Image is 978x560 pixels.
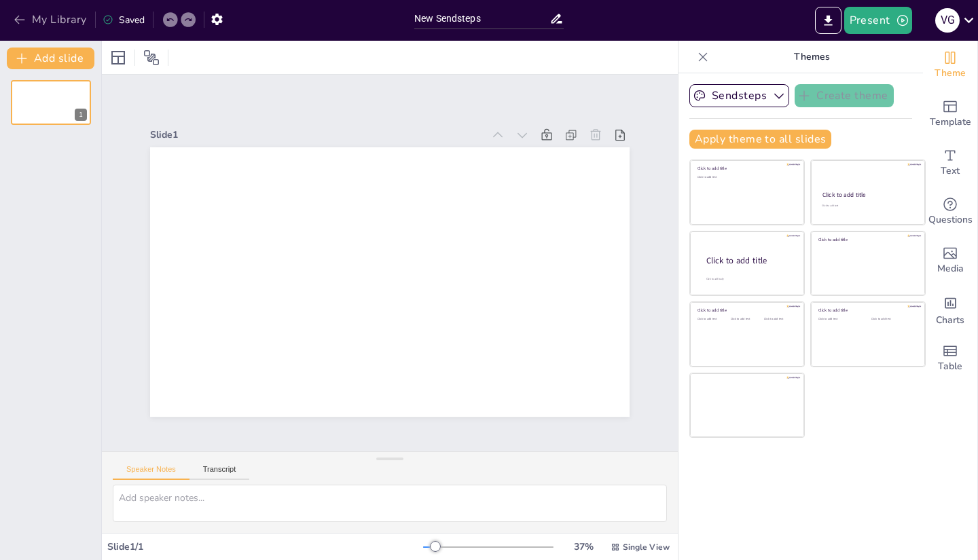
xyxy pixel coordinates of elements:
div: Click to add text [822,204,912,208]
p: Themes [714,41,909,73]
div: Add text boxes [923,138,977,187]
span: Template [930,115,971,130]
button: Transcript [189,465,250,480]
span: Position [143,50,160,66]
div: Slide 1 / 1 [107,540,423,553]
div: Add charts and graphs [923,285,977,334]
div: Click to add title [698,307,795,313]
div: Layout [107,47,129,69]
span: Media [937,261,964,276]
div: Click to add text [871,318,914,321]
div: Click to add text [818,318,861,321]
div: 37 % [567,540,600,553]
button: My Library [10,9,92,31]
div: Click to add title [818,237,916,242]
button: Apply theme to all slides [689,130,831,149]
span: Table [938,359,962,374]
button: Present [844,7,912,34]
div: Click to add title [698,166,795,171]
div: Click to add text [698,318,728,321]
button: Sendsteps [689,84,789,107]
div: Add images, graphics, shapes or video [923,236,977,285]
div: Click to add text [731,318,761,321]
div: Add a table [923,334,977,383]
input: Insert title [414,9,549,29]
div: Change the overall theme [923,41,977,90]
div: 1 [11,80,91,125]
span: Questions [928,212,973,227]
span: Text [941,164,960,179]
span: Theme [935,66,966,81]
button: Export to PowerPoint [815,7,841,34]
div: 1 [75,109,87,121]
div: Click to add text [764,318,795,321]
button: Speaker Notes [113,465,189,480]
div: Get real-time input from your audience [923,187,977,236]
div: Click to add title [822,191,913,199]
div: v g [935,8,960,33]
div: Saved [103,14,145,26]
span: Single View [623,542,670,553]
div: Click to add body [706,277,792,280]
span: Charts [936,313,964,328]
button: Add slide [7,48,94,69]
div: Click to add text [698,176,795,179]
div: Add ready made slides [923,90,977,138]
button: v g [935,7,960,34]
div: Click to add title [818,307,916,313]
div: Click to add title [706,255,793,266]
button: Create theme [795,84,894,107]
div: Slide 1 [150,128,483,141]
